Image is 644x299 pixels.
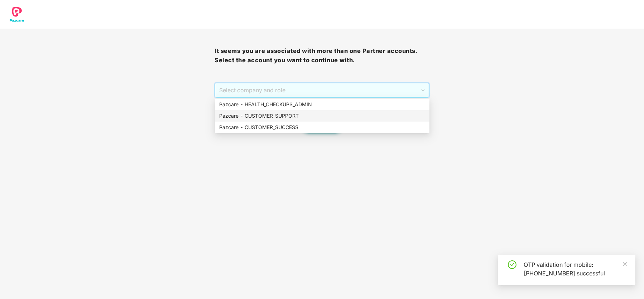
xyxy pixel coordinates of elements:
[215,122,429,133] div: Pazcare - CUSTOMER_SUCCESS
[215,110,429,122] div: Pazcare - CUSTOMER_SUPPORT
[219,123,425,131] div: Pazcare - CUSTOMER_SUCCESS
[219,83,424,97] span: Select company and role
[524,260,627,278] div: OTP validation for mobile: [PHONE_NUMBER] successful
[215,99,429,110] div: Pazcare - HEALTH_CHECKUPS_ADMIN
[623,262,628,267] span: close
[219,112,425,120] div: Pazcare - CUSTOMER_SUPPORT
[215,46,429,65] h3: It seems you are associated with more than one Partner accounts. Select the account you want to c...
[219,101,425,108] div: Pazcare - HEALTH_CHECKUPS_ADMIN
[508,260,516,269] span: check-circle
